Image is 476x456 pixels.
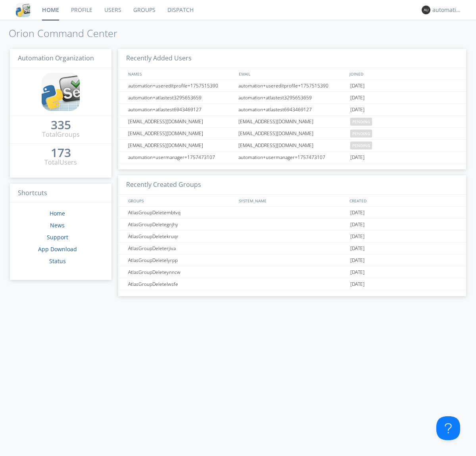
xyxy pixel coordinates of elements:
img: cddb5a64eb264b2086981ab96f4c1ba7 [42,73,80,111]
a: automation+atlastest6943469127automation+atlastest6943469127[DATE] [118,104,466,116]
a: AtlasGroupDeletelyrpp[DATE] [118,254,466,266]
a: Status [49,257,66,265]
div: AtlasGroupDeletelyrpp [126,254,236,266]
div: AtlasGroupDeletelwsfe [126,278,236,290]
a: automation+atlastest3295653659automation+atlastest3295653659[DATE] [118,92,466,104]
a: Home [50,210,65,217]
div: automation+atlas0035 [432,6,462,14]
a: [EMAIL_ADDRESS][DOMAIN_NAME][EMAIL_ADDRESS][DOMAIN_NAME]pending [118,140,466,151]
span: [DATE] [350,219,365,231]
span: [DATE] [350,231,365,243]
a: automation+usereditprofile+1757515390automation+usereditprofile+1757515390[DATE] [118,80,466,92]
div: AtlasGroupDeletembtvq [126,207,236,218]
div: automation+usermanager+1757473107 [236,151,348,163]
div: [EMAIL_ADDRESS][DOMAIN_NAME] [236,116,348,127]
div: 173 [51,149,71,157]
div: SYSTEM_NAME [237,195,347,206]
div: AtlasGroupDeleteynncw [126,266,236,278]
a: AtlasGroupDeleteynncw[DATE] [118,266,466,278]
a: AtlasGroupDeletegnjhy[DATE] [118,219,466,231]
span: [DATE] [350,80,365,92]
div: automation+atlastest3295653659 [236,92,348,103]
a: App Download [38,245,77,253]
div: [EMAIL_ADDRESS][DOMAIN_NAME] [126,128,236,139]
span: [DATE] [350,104,365,116]
div: JOINED [347,68,459,80]
img: cddb5a64eb264b2086981ab96f4c1ba7 [16,3,30,17]
a: AtlasGroupDeletekruqr[DATE] [118,231,466,243]
span: [DATE] [350,243,365,254]
a: 335 [51,121,71,130]
div: AtlasGroupDeleterjiva [126,243,236,254]
span: [DATE] [350,266,365,278]
div: AtlasGroupDeletekruqr [126,231,236,242]
a: [EMAIL_ADDRESS][DOMAIN_NAME][EMAIL_ADDRESS][DOMAIN_NAME]pending [118,116,466,128]
div: EMAIL [237,68,347,80]
span: pending [350,118,372,126]
span: Automation Organization [18,54,94,62]
span: pending [350,130,372,138]
a: [EMAIL_ADDRESS][DOMAIN_NAME][EMAIL_ADDRESS][DOMAIN_NAME]pending [118,128,466,140]
div: NAMES [126,68,235,80]
div: CREATED [347,195,459,206]
span: [DATE] [350,151,365,163]
a: News [50,221,65,229]
span: [DATE] [350,92,365,104]
div: Total Groups [42,130,80,139]
span: [DATE] [350,254,365,266]
a: AtlasGroupDeletelwsfe[DATE] [118,278,466,290]
div: GROUPS [126,195,235,206]
iframe: Toggle Customer Support [436,416,460,440]
div: Total Users [44,158,77,167]
div: [EMAIL_ADDRESS][DOMAIN_NAME] [126,116,236,127]
div: automation+usereditprofile+1757515390 [126,80,236,91]
a: AtlasGroupDeletembtvq[DATE] [118,207,466,219]
div: automation+usermanager+1757473107 [126,151,236,163]
div: [EMAIL_ADDRESS][DOMAIN_NAME] [126,140,236,151]
h3: Recently Created Groups [118,175,466,195]
div: AtlasGroupDeletegnjhy [126,219,236,230]
div: automation+atlastest3295653659 [126,92,236,103]
h3: Shortcuts [10,184,111,203]
a: Support [47,233,68,241]
div: 335 [51,121,71,129]
div: automation+atlastest6943469127 [236,104,348,115]
a: AtlasGroupDeleterjiva[DATE] [118,243,466,254]
div: [EMAIL_ADDRESS][DOMAIN_NAME] [236,140,348,151]
a: 173 [51,149,71,158]
div: automation+usereditprofile+1757515390 [236,80,348,91]
a: automation+usermanager+1757473107automation+usermanager+1757473107[DATE] [118,151,466,163]
img: 373638.png [422,6,430,14]
span: [DATE] [350,207,365,219]
h3: Recently Added Users [118,49,466,68]
div: [EMAIL_ADDRESS][DOMAIN_NAME] [236,128,348,139]
span: [DATE] [350,278,365,290]
div: automation+atlastest6943469127 [126,104,236,115]
span: pending [350,142,372,149]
